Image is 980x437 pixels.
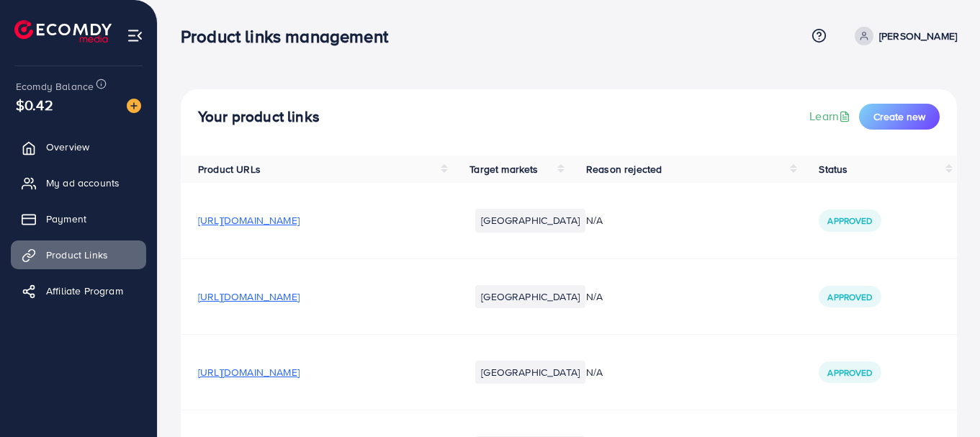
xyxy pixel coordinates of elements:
[46,140,89,154] span: Overview
[919,372,969,426] iframe: Chat
[859,104,940,130] button: Create new
[46,212,86,226] span: Payment
[586,213,603,227] span: N/A
[14,20,112,42] img: logo
[11,276,146,305] a: Affiliate Program
[475,209,585,232] li: [GEOGRAPHIC_DATA]
[849,27,957,45] a: [PERSON_NAME]
[127,99,141,113] img: image
[586,365,603,379] span: N/A
[11,168,146,197] a: My ad accounts
[586,162,662,176] span: Reason rejected
[11,240,146,269] a: Product Links
[181,26,400,47] h3: Product links management
[586,289,603,304] span: N/A
[827,291,872,303] span: Approved
[46,284,123,298] span: Affiliate Program
[46,176,120,190] span: My ad accounts
[809,108,853,125] a: Learn
[16,79,94,94] span: Ecomdy Balance
[198,108,320,126] h4: Your product links
[879,27,957,45] p: [PERSON_NAME]
[11,132,146,161] a: Overview
[46,248,108,262] span: Product Links
[198,213,300,227] span: [URL][DOMAIN_NAME]
[11,204,146,233] a: Payment
[16,94,53,115] span: $0.42
[198,289,300,304] span: [URL][DOMAIN_NAME]
[469,162,538,176] span: Target markets
[819,162,848,176] span: Status
[827,366,872,379] span: Approved
[198,162,261,176] span: Product URLs
[475,361,585,384] li: [GEOGRAPHIC_DATA]
[475,285,585,308] li: [GEOGRAPHIC_DATA]
[127,27,143,44] img: menu
[827,215,872,227] span: Approved
[873,109,925,124] span: Create new
[198,365,300,379] span: [URL][DOMAIN_NAME]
